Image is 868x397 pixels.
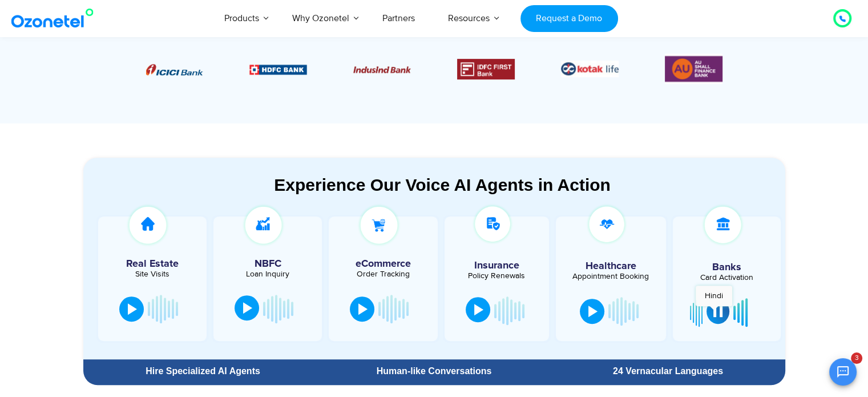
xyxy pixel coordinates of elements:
div: Card Activation [679,274,775,282]
h5: Banks [679,262,775,272]
div: Appointment Booking [564,272,657,280]
div: 1 / 6 [146,62,203,76]
h5: NBFC [219,259,316,269]
h5: Insurance [450,260,543,271]
img: Picture12.png [457,59,515,79]
div: 5 / 6 [561,61,619,77]
div: 6 / 6 [665,54,722,84]
h5: Healthcare [564,261,657,271]
div: 2 / 6 [249,62,307,76]
div: 24 Vernacular Languages [556,367,779,376]
div: Order Tracking [334,270,431,278]
div: 3 / 6 [353,62,411,76]
div: Site Visits [104,270,201,278]
h5: eCommerce [334,259,431,269]
button: Open chat [829,358,857,386]
div: Image Carousel [146,54,722,84]
div: Human-like Conversations [322,367,545,376]
img: Picture13.png [665,54,722,84]
div: Loan Inquiry [219,270,316,278]
img: Picture8.png [146,64,203,75]
span: 3 [851,352,862,364]
img: Picture9.png [249,65,307,74]
div: 4 / 6 [457,59,515,79]
div: Policy Renewals [450,272,543,280]
a: Request a Demo [520,5,618,32]
img: Picture10.png [353,66,411,73]
div: Experience Our Voice AI Agents in Action [95,175,790,195]
div: Hire Specialized AI Agents [89,367,317,376]
img: Picture26.jpg [561,61,619,77]
h5: Real Estate [104,259,201,269]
